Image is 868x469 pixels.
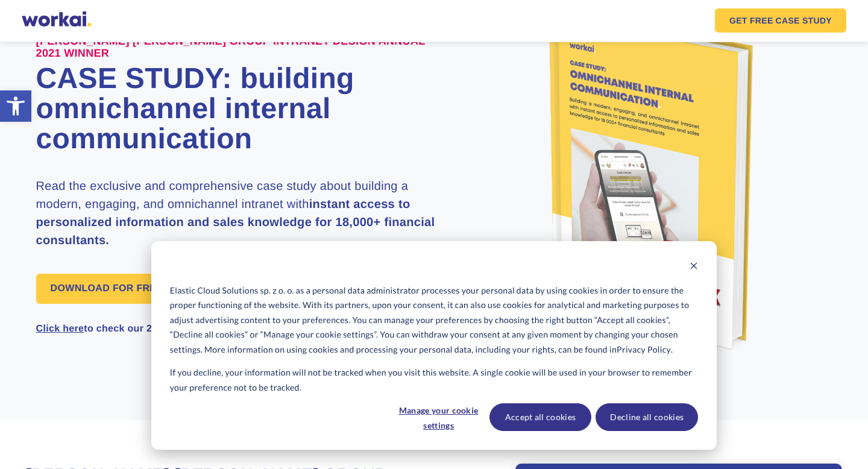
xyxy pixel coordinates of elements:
button: Decline all cookies [596,403,698,431]
strong: instant access to personalized information and sales knowledge for 18,000+ financial consultants. [36,198,435,247]
a: Privacy Policy [617,342,671,357]
p: email messages [15,187,68,197]
label: [PERSON_NAME] [PERSON_NAME] Group Intranet Design Annual 2021 Winner [36,36,435,58]
h1: CASE STUDY: building omnichannel internal communication [36,64,444,154]
button: Accept all cookies [489,403,592,431]
em: GET FREE [729,16,773,25]
a: Click here [36,324,84,334]
button: Dismiss cookie banner [690,260,698,275]
button: Manage your cookie settings [392,403,485,431]
span: to check our 2023’s NN/g winning case study! [36,323,444,335]
p: If you decline, your information will not be tracked when you visit this website. A single cookie... [170,365,698,395]
p: Elastic Cloud Solutions sp. z o. o. as a personal data administrator processes your personal data... [170,283,698,357]
input: Your last name [148,14,292,39]
h3: Read the exclusive and comprehensive case study about building a modern, engaging, and omnichanne... [36,177,444,250]
img: book-1.png [543,11,754,360]
a: DOWNLOAD FOR FREE [DATE] [36,274,213,304]
input: email messages* [3,189,11,197]
div: Cookie banner [151,241,717,450]
a: GET FREECASE STUDY [715,8,846,33]
a: Terms of Use [10,122,50,131]
a: Privacy Policy [63,122,105,131]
